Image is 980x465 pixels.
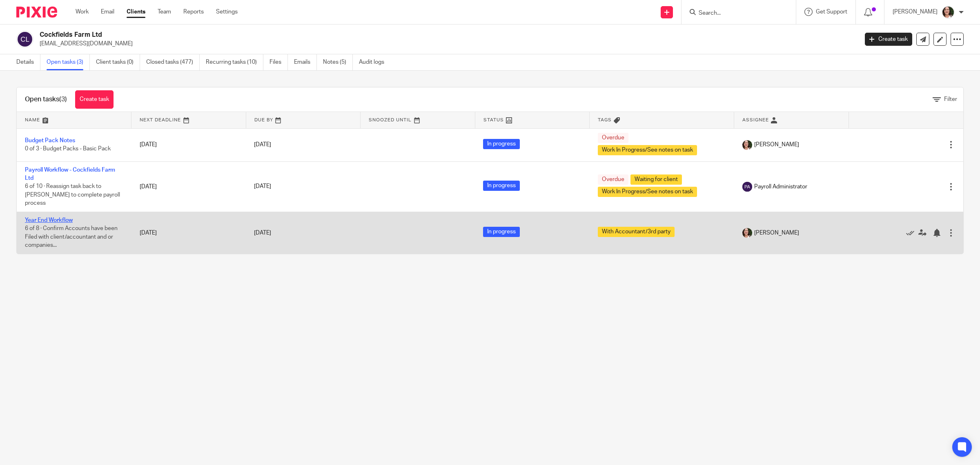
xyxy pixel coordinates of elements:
span: [DATE] [254,230,271,236]
span: Work In Progress/See notes on task [598,145,697,155]
a: Client tasks (0) [96,54,140,70]
a: Year End Workflow [25,217,73,223]
a: Team [158,8,171,16]
a: Payroll Workflow - Cockfields Farm Ltd [25,167,115,181]
span: 6 of 8 · Confirm Accounts have been Filed with client/accountant and or companies... [25,226,118,248]
span: Overdue [598,133,628,143]
span: In progress [483,139,520,149]
a: Open tasks (3) [47,54,90,70]
td: [DATE] [131,212,246,254]
a: Closed tasks (477) [146,54,200,70]
td: [DATE] [131,161,246,212]
span: [PERSON_NAME] [754,141,799,149]
a: Recurring tasks (10) [206,54,263,70]
span: 6 of 10 · Reassign task back to [PERSON_NAME] to complete payroll process [25,183,120,206]
a: Files [269,54,288,70]
a: Reports [183,8,204,16]
span: 0 of 3 · Budget Packs - Basic Pack [25,146,111,152]
a: Budget Pack Notes [25,138,75,143]
span: Payroll Administrator [754,183,807,191]
h1: Open tasks [25,95,67,104]
a: Details [16,54,40,70]
span: Overdue [598,174,628,185]
a: Email [101,8,114,16]
img: svg%3E [742,182,752,192]
h2: Cockfields Farm Ltd [40,31,690,39]
span: In progress [483,227,520,237]
img: Pixie [16,7,57,18]
span: [DATE] [254,142,271,148]
a: Settings [216,8,238,16]
span: Snoozed Until [369,118,412,122]
img: me.jpg [942,6,955,19]
span: Waiting for client [630,174,682,185]
img: svg%3E [16,31,33,48]
p: [EMAIL_ADDRESS][DOMAIN_NAME] [40,40,853,48]
span: Get Support [816,9,847,15]
span: Tags [598,118,612,122]
a: Audit logs [359,54,390,70]
span: Work In Progress/See notes on task [598,187,697,197]
span: In progress [483,181,520,191]
a: Mark as done [906,229,918,237]
span: (3) [59,96,67,103]
a: Create task [75,90,114,109]
img: me.jpg [742,228,752,238]
td: [DATE] [131,128,246,161]
span: Filter [944,96,957,102]
input: Search [698,10,771,17]
span: Status [483,118,504,122]
a: Emails [294,54,317,70]
a: Work [76,8,89,16]
span: With Accountant/3rd party [598,227,675,237]
a: Create task [865,33,912,46]
a: Notes (5) [323,54,353,70]
p: [PERSON_NAME] [893,8,938,16]
img: me.jpg [742,140,752,150]
span: [DATE] [254,184,271,190]
span: [PERSON_NAME] [754,229,799,237]
a: Clients [127,8,145,16]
